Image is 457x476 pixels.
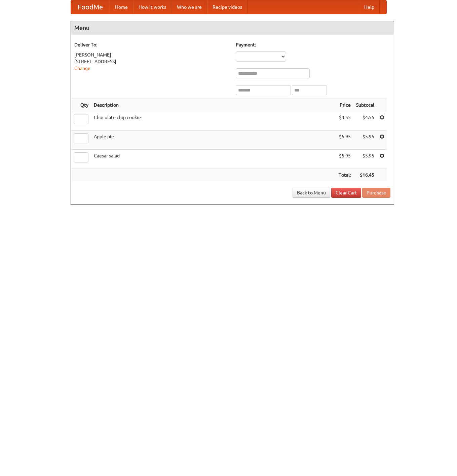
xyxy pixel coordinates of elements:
[336,131,353,150] td: $5.95
[353,131,377,150] td: $5.95
[353,169,377,181] th: $16.45
[336,99,353,111] th: Price
[336,169,353,181] th: Total:
[110,0,133,14] a: Home
[133,0,172,14] a: How it works
[353,99,377,111] th: Subtotal
[336,111,353,131] td: $4.55
[74,58,229,65] div: [STREET_ADDRESS]
[172,0,207,14] a: Who we are
[71,21,394,35] h4: Menu
[91,111,336,131] td: Chocolate chip cookie
[71,99,91,111] th: Qty
[71,0,110,14] a: FoodMe
[74,51,229,58] div: [PERSON_NAME]
[91,99,336,111] th: Description
[336,150,353,169] td: $5.95
[359,0,380,14] a: Help
[236,41,390,48] h5: Payment:
[74,66,90,71] a: Change
[331,188,361,198] a: Clear Cart
[293,188,330,198] a: Back to Menu
[353,111,377,131] td: $4.55
[353,150,377,169] td: $5.95
[207,0,247,14] a: Recipe videos
[91,150,336,169] td: Caesar salad
[91,131,336,150] td: Apple pie
[74,41,229,48] h5: Deliver To:
[362,188,390,198] button: Purchase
